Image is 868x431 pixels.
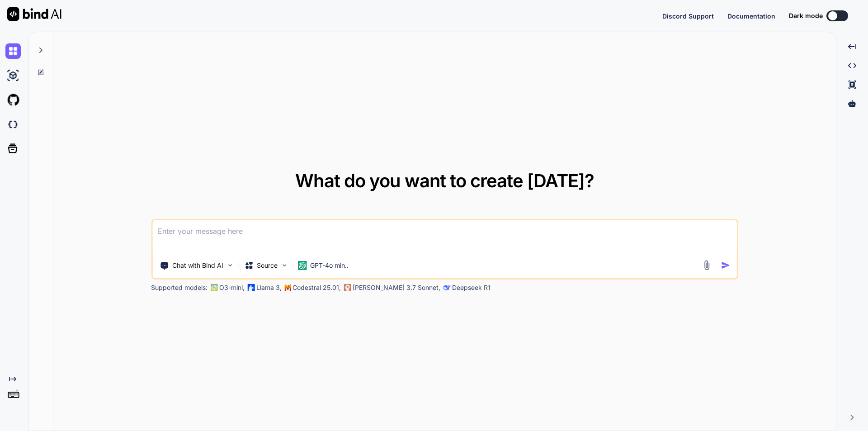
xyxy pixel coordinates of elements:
[226,261,234,269] img: Pick Tools
[297,261,307,270] img: GPT-4o mini
[219,283,245,292] p: O3-mini,
[310,261,349,270] p: GPT-4o min..
[292,283,341,292] p: Codestral 25.01,
[702,260,712,270] img: attachment
[280,261,288,269] img: Pick Models
[443,284,450,291] img: claude
[789,11,823,20] span: Dark mode
[151,283,208,292] p: Supported models:
[662,11,714,21] button: Discord Support
[284,284,291,291] img: Mistral-AI
[295,170,594,192] span: What do you want to create [DATE]?
[727,12,775,20] span: Documentation
[247,284,255,291] img: Llama2
[7,7,61,21] img: Bind AI
[344,284,351,291] img: claude
[257,261,278,270] p: Source
[353,283,440,292] p: [PERSON_NAME] 3.7 Sonnet,
[5,43,21,59] img: chat
[210,284,217,291] img: GPT-4
[5,68,21,83] img: ai-studio
[172,261,223,270] p: Chat with Bind AI
[5,117,21,132] img: darkCloudIdeIcon
[5,92,21,108] img: githubLight
[452,283,491,292] p: Deepseek R1
[662,12,714,20] span: Discord Support
[721,260,731,270] img: icon
[727,11,775,21] button: Documentation
[256,283,282,292] p: Llama 3,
